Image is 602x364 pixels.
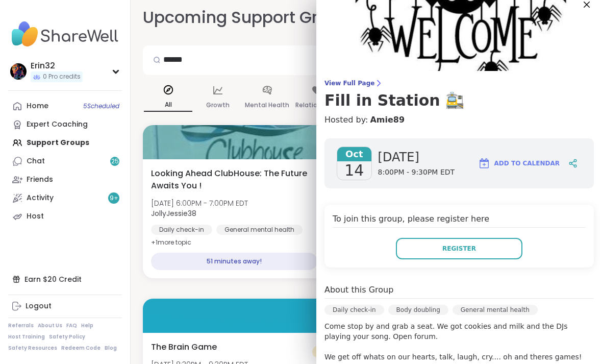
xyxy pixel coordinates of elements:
div: Body doubling [388,305,448,315]
a: Safety Resources [8,345,57,352]
a: Amie89 [370,114,405,126]
span: [DATE] 6:00PM - 7:00PM EDT [151,198,248,208]
a: Host [8,207,122,226]
span: Register [442,244,476,253]
a: Help [81,322,93,329]
span: The Brain Game [151,341,217,353]
a: Chat25 [8,152,122,171]
button: Add to Calendar [473,151,564,176]
div: Host [27,211,44,222]
div: Expert Coaching [27,119,88,130]
button: Register [396,238,522,259]
span: 14 [344,161,364,180]
div: Activity [27,193,54,203]
div: Daily check-in [324,305,384,315]
a: Referrals [8,322,34,329]
div: General mental health [453,305,538,315]
span: Add to Calendar [494,159,560,168]
a: Safety Policy [49,333,85,341]
p: Growth [206,99,230,111]
img: ShareWell Logomark [478,157,490,169]
a: Home5Scheduled [8,97,122,115]
p: Come stop by and grab a seat. We got cookies and milk and the DJs playing your song. Open forum. ... [324,321,594,362]
h4: Hosted by: [324,114,594,126]
a: View Full PageFill in Station 🚉 [324,79,594,110]
a: Activity9+ [8,189,122,207]
a: About Us [38,322,62,329]
h4: To join this group, please register here [333,213,586,228]
img: Erin32 [10,63,27,80]
span: Looking Ahead ClubHouse: The Future Awaits You ! [151,167,307,192]
a: Redeem Code [61,345,101,352]
span: 25 [111,157,119,166]
span: 8:00PM - 9:30PM EDT [378,167,455,178]
a: Expert Coaching [8,115,122,134]
div: 51 minutes away! [151,253,317,270]
div: Erin32 [31,60,83,71]
img: ShareWell Nav Logo [8,16,122,52]
div: Friends [27,175,53,185]
div: Chat [27,156,45,166]
a: Friends [8,171,122,189]
a: FAQ [66,322,77,329]
div: Logout [26,301,52,311]
a: Logout [8,297,122,316]
b: JollyJessie38 [151,208,196,219]
span: 9 + [110,194,118,203]
div: Home [27,101,48,111]
h2: Upcoming Support Groups [143,6,358,29]
a: Host Training [8,333,45,341]
h3: Fill in Station 🚉 [324,91,594,110]
div: Daily check-in [151,225,212,235]
div: Earn $20 Credit [8,270,122,288]
span: 0 Pro credits [43,72,81,81]
div: General mental health [216,225,303,235]
div: New Host! 🎉 [312,346,359,358]
span: View Full Page [324,79,594,87]
p: Mental Health [245,99,289,111]
span: Oct [337,147,371,161]
p: All [144,99,192,112]
h4: About this Group [324,284,393,296]
span: 5 Scheduled [83,102,119,110]
span: [DATE] [378,149,455,165]
p: Relationships [295,99,338,111]
a: Blog [105,345,117,352]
